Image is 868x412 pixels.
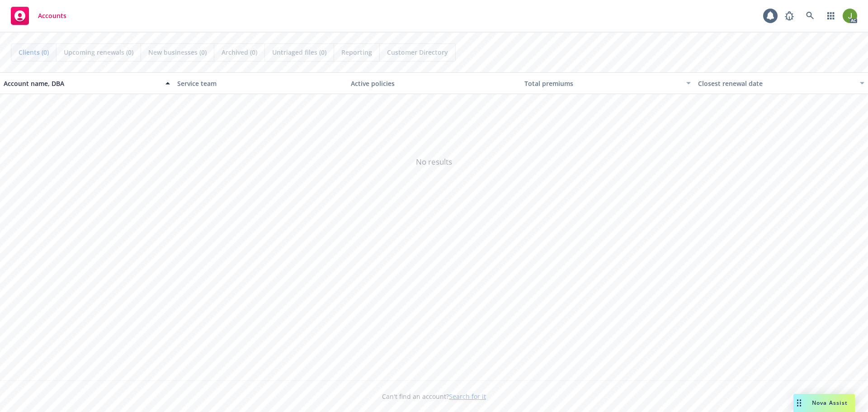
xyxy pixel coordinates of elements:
[382,392,486,401] span: Can't find an account?
[64,47,133,57] span: Upcoming renewals (0)
[694,72,868,94] button: Closest renewal date
[341,47,372,57] span: Reporting
[801,7,819,25] a: Search
[812,399,848,407] span: Nova Assist
[780,7,798,25] a: Report a Bug
[698,79,854,88] div: Closest renewal date
[793,394,805,412] div: Drag to move
[7,3,70,28] a: Accounts
[19,47,49,57] span: Clients (0)
[4,79,160,88] div: Account name, DBA
[793,394,855,412] button: Nova Assist
[174,72,347,94] button: Service team
[38,12,66,19] span: Accounts
[177,79,344,88] div: Service team
[351,79,517,88] div: Active policies
[387,47,448,57] span: Customer Directory
[524,79,681,88] div: Total premiums
[222,47,257,57] span: Archived (0)
[521,72,694,94] button: Total premiums
[822,7,840,25] a: Switch app
[449,392,486,401] a: Search for it
[148,47,207,57] span: New businesses (0)
[272,47,326,57] span: Untriaged files (0)
[347,72,521,94] button: Active policies
[843,9,857,23] img: photo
